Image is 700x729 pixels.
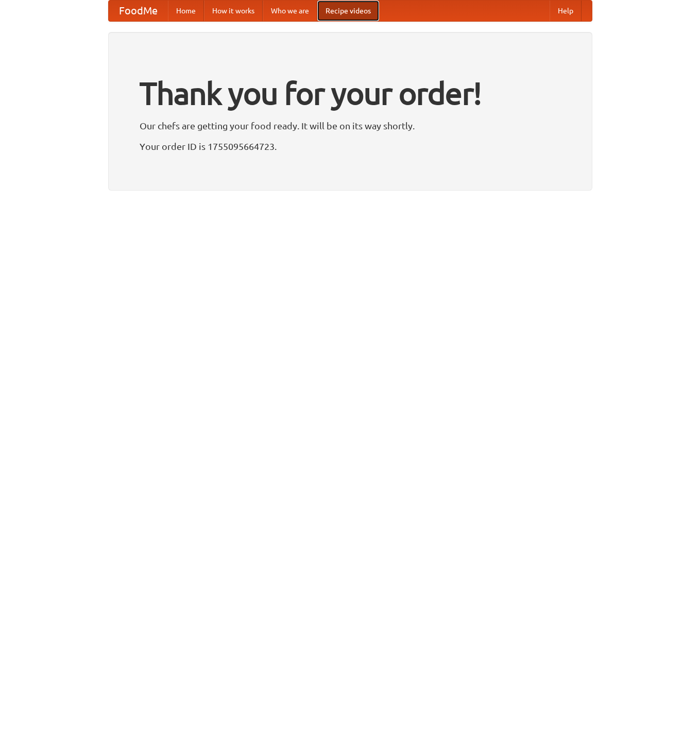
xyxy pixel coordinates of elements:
[140,139,561,154] p: Your order ID is 1755095664723.
[204,1,263,21] a: How it works
[168,1,204,21] a: Home
[140,69,561,118] h1: Thank you for your order!
[263,1,317,21] a: Who we are
[317,1,379,21] a: Recipe videos
[140,118,561,133] p: Our chefs are getting your food ready. It will be on its way shortly.
[109,1,168,21] a: FoodMe
[550,1,582,21] a: Help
